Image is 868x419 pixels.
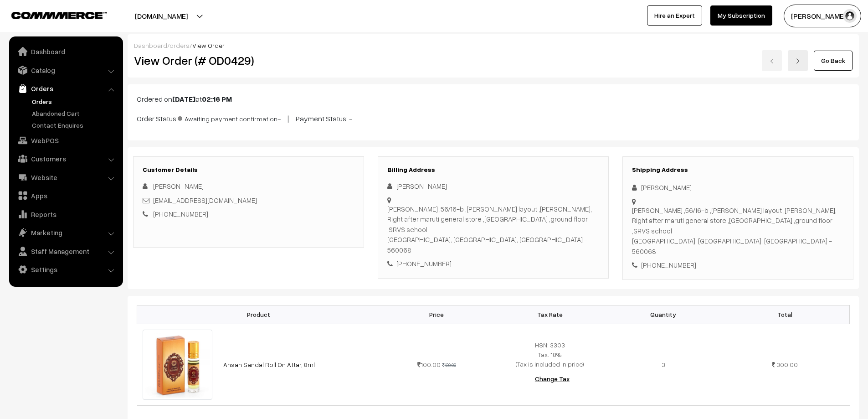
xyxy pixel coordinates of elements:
a: Marketing [11,224,120,241]
a: Staff Management [11,243,120,259]
th: Tax Rate [493,305,606,324]
a: Contact Enquires [30,120,120,130]
p: Order Status: - | Payment Status: - [137,112,850,124]
th: Quantity [606,305,720,324]
img: user [843,9,857,23]
span: 3 [662,361,665,368]
div: / / [134,41,853,50]
div: [PHONE_NUMBER] [387,259,599,269]
a: [EMAIL_ADDRESS][DOMAIN_NAME] [153,196,257,204]
div: [PERSON_NAME] [387,181,599,191]
h3: Customer Details [143,166,354,174]
a: WebPOS [11,132,120,149]
a: Orders [11,80,120,97]
p: Ordered on at [137,93,850,104]
a: Hire an Expert [647,5,702,26]
a: Apps [11,187,120,204]
b: 02:16 PM [202,94,232,103]
a: Dashboard [11,43,120,60]
a: Customers [11,150,120,167]
span: [PERSON_NAME] [153,182,204,190]
a: Go Back [814,51,853,71]
b: [DATE] [172,94,195,103]
span: 300.00 [776,361,798,368]
a: Website [11,169,120,186]
a: COMMMERCE [11,9,91,20]
a: Reports [11,206,120,222]
a: [PHONE_NUMBER] [153,210,208,218]
th: Price [380,305,493,324]
th: Total [720,305,849,324]
a: Orders [30,97,120,106]
div: [PERSON_NAME] [632,182,844,193]
h3: Shipping Address [632,166,844,174]
div: [PERSON_NAME] ,56/16-b ,[PERSON_NAME] layout ,[PERSON_NAME], Right after maruti general store ,[G... [387,204,599,255]
span: View Order [192,41,225,49]
img: COMMMERCE [11,12,107,19]
a: Catalog [11,62,120,78]
span: Awaiting payment confirmation [178,112,277,124]
img: Ahsan_sandal_8ml-600x600.jpg [143,330,213,400]
a: My Subscription [710,5,772,26]
button: [PERSON_NAME] D [784,5,861,27]
span: 100.00 [417,361,441,368]
strike: 130.00 [442,362,456,368]
a: Abandoned Cart [30,109,120,118]
h2: View Order (# OD0429) [134,53,365,67]
button: Change Tax [528,369,577,389]
h3: Billing Address [387,166,599,174]
a: Dashboard [134,41,167,49]
div: [PHONE_NUMBER] [632,260,844,270]
th: Product [137,305,380,324]
a: orders [169,41,190,49]
a: Settings [11,261,120,278]
img: right-arrow.png [795,58,801,64]
div: [PERSON_NAME] ,56/16-b ,[PERSON_NAME] layout ,[PERSON_NAME], Right after maruti general store ,[G... [632,205,844,257]
span: HSN: 3303 Tax: 18% (Tax is included in price) [516,341,584,368]
button: [DOMAIN_NAME] [103,5,220,27]
a: Ahsan Sandal Roll On Attar, 8ml [223,361,315,368]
